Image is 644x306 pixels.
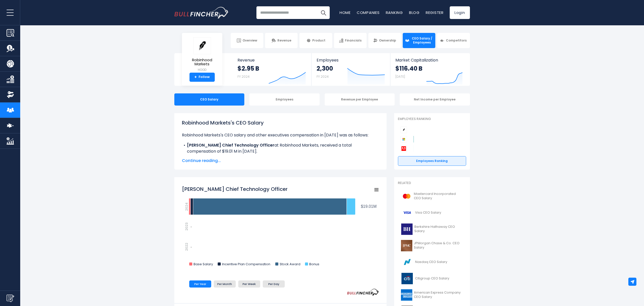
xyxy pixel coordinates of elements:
[386,10,403,15] a: Ranking
[232,53,312,86] a: Revenue $2.95 B FY 2024
[325,93,395,106] div: Revenue per Employee
[237,65,259,72] strong: $2.95 B
[184,202,189,211] text: 2024
[395,74,405,79] small: [DATE]
[312,53,390,86] a: Employees 2,300 FY 2024
[398,189,466,203] a: Mastercard Incorporated CEO Salary
[7,91,14,98] img: Ownership
[182,186,288,193] tspan: [PERSON_NAME] Chief Technology Officer
[187,142,274,148] b: [PERSON_NAME] Chief Technology Officer
[401,256,414,268] img: NDAQ logo
[401,273,414,284] img: C logo
[263,280,285,288] li: Per Day
[398,239,466,253] a: JPMorgan Chase & Co. CEO Salary
[415,276,449,281] span: Citigroup CEO Salary
[174,7,229,18] a: Go to homepage
[398,288,466,302] a: American Express Company CEO Salary
[400,127,407,133] img: Robinhood Markets competitors logo
[317,74,329,79] small: FY 2024
[400,136,407,142] img: Microsoft Corporation competitors logo
[194,75,197,79] strong: +
[368,33,401,48] a: Ownership
[317,65,333,72] strong: 2,300
[401,289,412,301] img: AXP logo
[186,68,218,72] small: HOOD
[237,74,250,79] small: FY 2024
[190,245,192,249] text: -
[222,262,270,267] text: Incentive Plan Compensation
[190,225,192,229] text: -
[182,132,379,138] p: Robinhood Markets's CEO salary and other executives compensation in [DATE] was as follows:
[446,38,467,43] span: Competitors
[400,93,470,106] div: Net Income per Employee
[401,240,412,251] img: JPM logo
[182,183,379,272] svg: Jeffrey Pinner Chief Technology Officer
[186,37,219,73] a: Robinhood Markets HOOD
[317,6,330,19] button: Search
[238,280,260,288] li: Per Week
[400,145,407,152] img: Adobe competitors logo
[184,222,189,231] text: 2023
[279,262,300,267] text: Stock Award
[357,10,380,15] a: Companies
[277,38,291,43] span: Revenue
[398,117,466,121] p: Employees Ranking
[174,93,245,106] div: CEO Salary
[249,93,320,106] div: Employees
[299,33,332,48] a: Product
[398,222,466,236] a: Berkshire Hathaway CEO Salary
[401,191,412,202] img: MA logo
[186,58,218,66] span: Robinhood Markets
[409,10,420,15] a: Blog
[426,10,444,15] a: Register
[334,33,367,48] a: Financials
[415,211,441,215] span: Visa CEO Salary
[398,255,466,269] a: Nasdaq CEO Salary
[398,206,466,220] a: Visa CEO Salary
[395,58,464,63] span: Market Capitalization
[379,38,396,43] span: Ownership
[317,58,385,63] span: Employees
[265,33,298,48] a: Revenue
[414,241,463,250] span: JPMorgan Chase & Co. CEO Salary
[450,6,470,19] a: Login
[194,262,213,267] text: Base Salary
[398,156,466,166] a: Employees Ranking
[415,260,447,264] span: Nasdaq CEO Salary
[189,280,211,288] li: Per Year
[345,38,362,43] span: Financials
[182,158,379,164] span: Continue reading...
[309,262,319,267] text: Bonus
[395,65,422,72] strong: $116.40 B
[401,223,413,235] img: BRK-B logo
[414,225,463,233] span: Berkshire Hathaway CEO Salary
[184,243,189,251] text: 2022
[401,207,414,218] img: V logo
[312,38,325,43] span: Product
[237,58,306,63] span: Revenue
[174,7,229,18] img: Bullfincher logo
[361,204,376,209] tspan: $19.01M
[398,181,466,185] p: Related
[231,33,263,48] a: Overview
[411,36,433,44] span: CEO Salary / Employees
[390,53,469,86] a: Market Capitalization $116.40 B [DATE]
[437,33,470,48] a: Competitors
[340,10,351,15] a: Home
[182,119,379,127] h1: Robinhood Markets's CEO Salary
[414,192,463,200] span: Mastercard Incorporated CEO Salary
[398,272,466,285] a: Citigroup CEO Salary
[214,280,236,288] li: Per Month
[403,33,435,48] a: CEO Salary / Employees
[243,38,257,43] span: Overview
[182,142,379,154] li: at Robinhood Markets, received a total compensation of $19.01 M in [DATE].
[189,73,215,82] a: +Follow
[414,291,463,299] span: American Express Company CEO Salary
